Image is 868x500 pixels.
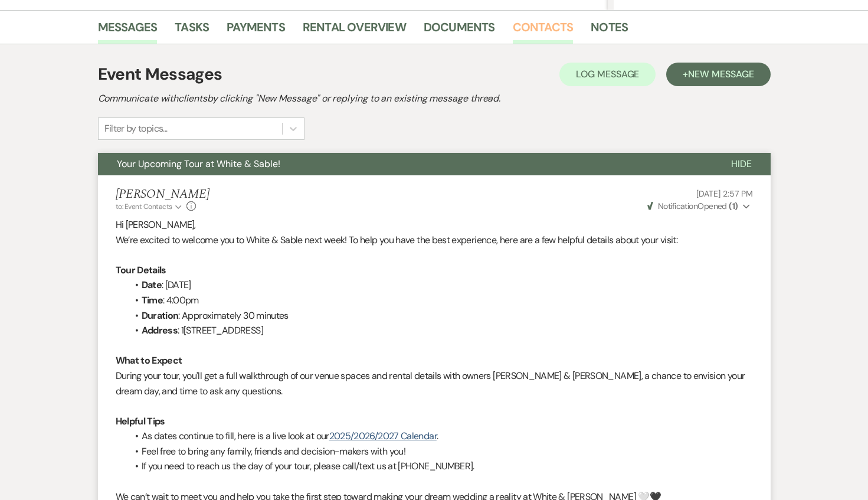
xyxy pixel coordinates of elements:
[696,188,752,199] span: [DATE] 2:57 PM
[424,18,495,44] a: Documents
[591,18,628,44] a: Notes
[688,68,754,80] span: New Message
[98,62,222,87] h1: Event Messages
[227,18,285,44] a: Payments
[658,201,697,211] span: Notification
[142,324,178,336] strong: Address
[142,279,162,291] strong: Date
[646,200,753,213] button: NotificationOpened (1)
[116,264,166,276] strong: Tour Details
[127,459,753,474] li: If you need to reach us the day of your tour, please call/text us at [PHONE_NUMBER].
[712,153,771,175] button: Hide
[116,415,165,427] strong: Helpful Tips
[729,201,738,211] strong: ( 1 )
[104,122,168,136] div: Filter by topics...
[329,430,437,442] a: 2025/2026/2027 Calendar
[127,444,753,459] li: Feel free to bring any family, friends and decision-makers with you!
[98,153,712,175] button: Your Upcoming Tour at White & Sable!
[98,18,158,44] a: Messages
[647,201,738,211] span: Opened
[127,293,753,308] li: : 4:00pm
[576,68,639,80] span: Log Message
[116,217,753,233] p: Hi [PERSON_NAME],
[116,201,184,212] button: to: Event Contacts
[303,18,406,44] a: Rental Overview
[731,158,752,170] span: Hide
[116,202,172,211] span: to: Event Contacts
[184,324,263,336] span: [STREET_ADDRESS]
[116,187,209,202] h5: [PERSON_NAME]
[142,294,163,306] strong: Time
[127,277,753,293] li: : [DATE]
[127,308,753,323] li: : Approximately 30 minutes
[98,91,771,106] h2: Communicate with clients by clicking "New Message" or replying to an existing message thread.
[117,158,280,170] span: Your Upcoming Tour at White & Sable!
[175,18,209,44] a: Tasks
[116,233,753,248] p: We’re excited to welcome you to White & Sable next week! To help you have the best experience, he...
[666,63,770,86] button: +New Message
[142,309,179,322] strong: Duration
[127,429,753,444] li: As dates continue to fill, here is a live look at our .
[116,354,182,367] strong: What to Expect
[513,18,574,44] a: Contacts
[116,368,753,398] p: During your tour, you'll get a full walkthrough of our venue spaces and rental details with owner...
[559,63,656,86] button: Log Message
[127,323,753,338] li: : 1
